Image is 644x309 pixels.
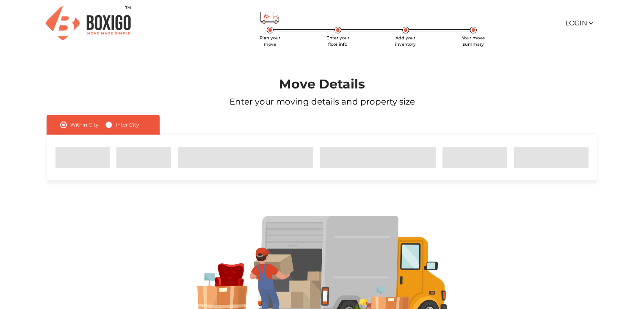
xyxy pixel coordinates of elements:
a: Login [565,19,592,27]
span: Plan your move [260,35,280,47]
span: Your move summary [462,35,485,47]
p: Enter your moving details and property size [26,95,618,108]
span: Add your inventory [395,35,416,47]
h1: Move Details [26,77,618,92]
label: Within City [70,120,99,130]
label: Inter City [116,120,139,130]
span: Enter your floor info [326,35,349,47]
img: Boxigo [46,6,131,40]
